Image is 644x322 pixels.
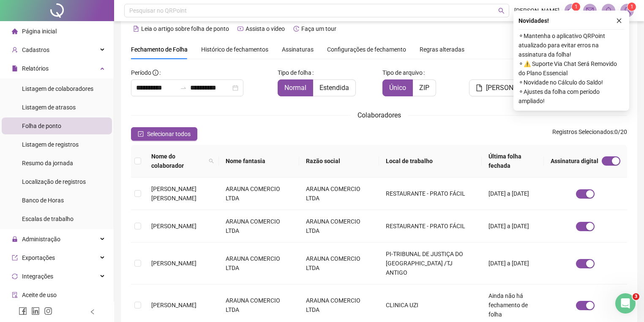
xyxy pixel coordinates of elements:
[12,28,18,34] span: home
[575,4,578,10] span: 1
[488,292,528,318] span: Ainda não há fechamento de folha
[605,7,612,14] span: bell
[633,293,639,300] span: 3
[282,46,314,52] span: Assinaturas
[90,309,96,315] span: left
[616,18,622,24] span: close
[19,307,27,315] span: facebook
[131,46,188,53] span: Fechamento de Folha
[389,84,406,92] span: Único
[586,7,594,14] span: mail
[518,78,624,87] span: ⚬ Novidade no Cálculo do Saldo!
[12,236,18,242] span: lock
[22,65,49,72] span: Relatórios
[299,177,379,210] td: ARAUNA COMERCIO LTDA
[22,292,57,298] span: Aceite de uso
[131,69,151,76] span: Período
[284,84,306,92] span: Normal
[419,84,429,92] span: ZIP
[572,3,580,11] sup: 1
[22,46,49,53] span: Cadastros
[31,307,40,315] span: linkedin
[518,31,624,59] span: ⚬ Mantenha o aplicativo QRPoint atualizado para evitar erros na assinatura da folha!
[379,177,482,210] td: RESTAURANTE - PRATO FÁCIL
[22,85,93,92] span: Listagem de colaboradores
[486,83,537,93] span: [PERSON_NAME]
[22,141,79,148] span: Listagem de registros
[628,3,636,11] sup: Atualize o seu contato no menu Meus Dados
[180,85,187,91] span: to
[246,25,285,32] span: Assista o vídeo
[568,7,575,14] span: notification
[219,210,299,243] td: ARAUNA COMERCIO LTDA
[12,255,18,261] span: export
[133,26,139,32] span: file-text
[151,152,205,170] span: Nome do colaborador
[131,127,197,141] button: Selecionar todos
[22,160,73,166] span: Resumo da jornada
[12,65,18,71] span: file
[141,25,229,32] span: Leia o artigo sobre folha de ponto
[482,145,544,177] th: Última folha fechada
[327,46,406,52] span: Configurações de fechamento
[22,273,53,280] span: Integrações
[379,243,482,284] td: PI-TRIBUNAL DE JUSTIÇA DO [GEOGRAPHIC_DATA] /TJ ANTIGO
[44,307,52,315] span: instagram
[237,26,243,32] span: youtube
[299,243,379,284] td: ARAUNA COMERCIO LTDA
[22,216,74,222] span: Escalas de trabalho
[357,111,401,119] span: Colaboradores
[22,236,60,243] span: Administração
[476,85,483,91] span: file
[615,293,636,314] iframe: Intercom live chat
[630,4,633,10] span: 1
[147,129,191,139] span: Selecionar todos
[12,47,18,53] span: user-add
[219,145,299,177] th: Nome fantasia
[319,84,349,92] span: Estendida
[22,178,86,185] span: Localização de registros
[518,59,624,78] span: ⚬ ⚠️ Suporte Via Chat Será Removido do Plano Essencial
[22,104,76,111] span: Listagem de atrasos
[299,145,379,177] th: Razão social
[151,186,196,202] span: [PERSON_NAME] [PERSON_NAME]
[382,68,423,77] span: Tipo de arquivo
[151,260,196,267] span: [PERSON_NAME]
[153,70,158,76] span: info-circle
[518,87,624,106] span: ⚬ Ajustes da folha com período ampliado!
[482,243,544,284] td: [DATE] a [DATE]
[551,156,598,166] span: Assinatura digital
[151,223,196,229] span: [PERSON_NAME]
[552,127,627,141] span: : 0 / 20
[420,46,464,52] span: Regras alteradas
[180,85,187,91] span: swap-right
[209,158,214,164] span: search
[379,210,482,243] td: RESTAURANTE - PRATO FÁCIL
[207,150,216,172] span: search
[22,254,55,261] span: Exportações
[552,128,613,135] span: Registros Selecionados
[293,26,299,32] span: history
[22,28,57,35] span: Página inicial
[12,273,18,279] span: sync
[299,210,379,243] td: ARAUNA COMERCIO LTDA
[301,25,336,32] span: Faça um tour
[12,292,18,298] span: audit
[22,123,61,129] span: Folha de ponto
[482,210,544,243] td: [DATE] a [DATE]
[278,68,311,77] span: Tipo de folha
[22,197,64,204] span: Banco de Horas
[219,177,299,210] td: ARAUNA COMERCIO LTDA
[379,145,482,177] th: Local de trabalho
[621,4,633,17] img: 74086
[482,177,544,210] td: [DATE] a [DATE]
[498,8,505,14] span: search
[201,46,268,53] span: Histórico de fechamentos
[219,243,299,284] td: ARAUNA COMERCIO LTDA
[518,16,549,25] span: Novidades !
[514,6,559,15] span: [PERSON_NAME]
[151,302,196,308] span: [PERSON_NAME]
[138,131,144,137] span: check-square
[469,79,543,96] button: [PERSON_NAME]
